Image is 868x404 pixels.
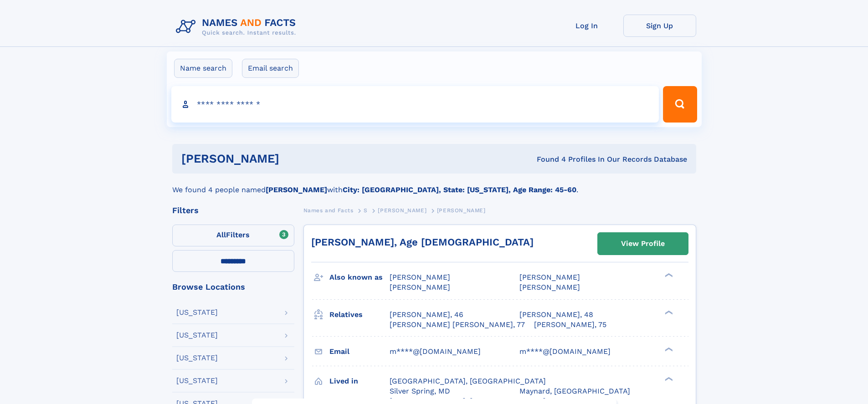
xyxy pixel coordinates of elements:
a: View Profile [598,233,688,255]
button: Search Button [663,86,697,123]
div: ❯ [663,376,673,382]
span: All [216,230,226,239]
div: Filters [172,206,294,215]
label: Name search [174,59,232,78]
div: [US_STATE] [176,354,218,362]
label: Email search [242,59,299,78]
a: Sign Up [623,15,696,37]
span: Maynard, [GEOGRAPHIC_DATA] [519,387,630,395]
input: search input [171,86,659,123]
span: [PERSON_NAME] [519,273,580,281]
img: Logo Names and Facts [172,15,303,39]
span: [PERSON_NAME] [519,283,580,291]
h1: [PERSON_NAME] [181,153,408,164]
a: Log In [550,15,623,37]
span: [PERSON_NAME] [390,283,450,291]
a: [PERSON_NAME] [PERSON_NAME], 77 [390,320,525,330]
span: [PERSON_NAME] [378,207,426,214]
span: [PERSON_NAME] [390,273,450,281]
div: Browse Locations [172,283,294,291]
a: Names and Facts [303,205,354,216]
div: [US_STATE] [176,332,218,339]
h3: Also known as [329,270,390,285]
h3: Email [329,344,390,359]
div: View Profile [621,233,665,254]
b: City: [GEOGRAPHIC_DATA], State: [US_STATE], Age Range: 45-60 [343,185,576,194]
span: Silver Spring, MD [390,387,450,395]
h3: Lived in [329,373,390,389]
b: [PERSON_NAME] [266,185,327,194]
span: [PERSON_NAME] [437,207,486,214]
div: We found 4 people named with . [172,174,696,195]
a: [PERSON_NAME], 48 [519,310,593,320]
div: ❯ [663,346,673,352]
a: [PERSON_NAME], 75 [534,320,606,330]
a: [PERSON_NAME], 46 [390,310,463,320]
div: ❯ [663,272,673,278]
a: [PERSON_NAME] [378,205,426,216]
a: S [364,205,368,216]
span: S [364,207,368,214]
div: Found 4 Profiles In Our Records Database [408,154,687,164]
h3: Relatives [329,307,390,322]
label: Filters [172,225,294,246]
div: [US_STATE] [176,309,218,316]
a: [PERSON_NAME], Age [DEMOGRAPHIC_DATA] [311,236,534,248]
div: ❯ [663,309,673,315]
div: [US_STATE] [176,377,218,384]
span: [GEOGRAPHIC_DATA], [GEOGRAPHIC_DATA] [390,377,546,385]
